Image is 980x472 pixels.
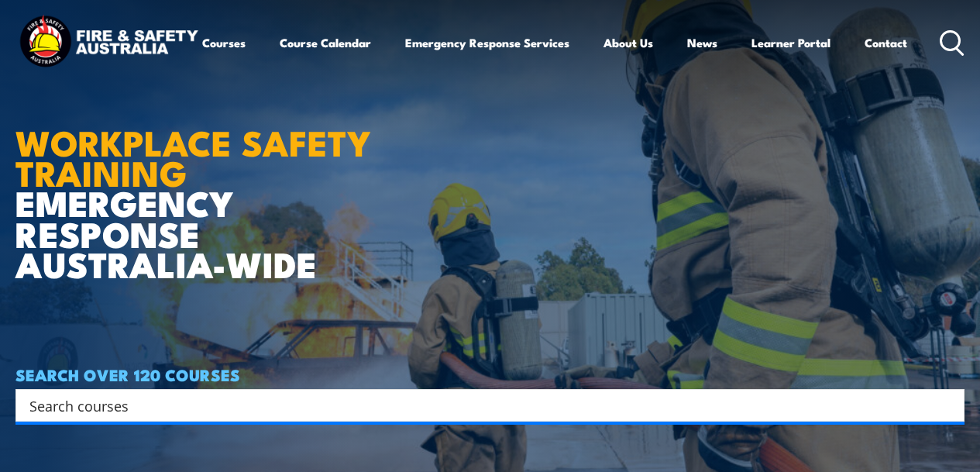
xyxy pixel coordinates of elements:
a: Emergency Response Services [405,24,569,61]
button: Search magnifier button [937,394,959,416]
a: News [687,24,717,61]
form: Search form [33,394,934,416]
a: Learner Portal [751,24,830,61]
a: Course Calendar [280,24,371,61]
a: Contact [865,24,907,61]
input: Search input [29,394,930,417]
h4: SEARCH OVER 120 COURSES [15,366,965,383]
strong: WORKPLACE SAFETY TRAINING [15,115,371,198]
a: Courses [202,24,246,61]
h1: EMERGENCY RESPONSE AUSTRALIA-WIDE [15,88,394,278]
a: About Us [603,24,653,61]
